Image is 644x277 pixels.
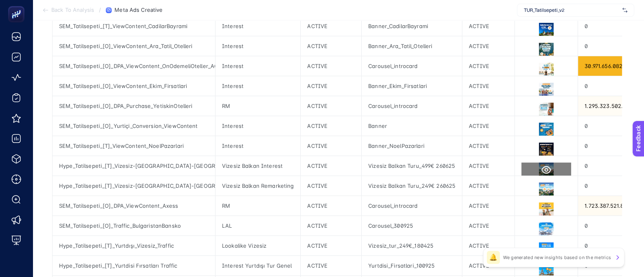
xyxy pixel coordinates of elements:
img: svg%3e [622,6,627,14]
div: Interest [215,16,300,36]
div: ACTIVE [462,36,514,56]
div: Vizesiz Balkan Turu_249€ 260625 [362,176,462,196]
div: 🔔 [487,251,500,264]
div: ACTIVE [301,56,361,76]
div: ACTIVE [301,16,361,36]
div: SEM_Tatilsepeti_[O]_DPA_ViewContent_OnOdemeliOteller_AO [53,56,215,76]
div: ACTIVE [462,176,514,196]
div: Hype_Tatilsepeti_[T]_Yurtdisi Fırsatları Traffic [53,256,215,275]
div: ACTIVE [462,236,514,255]
div: ACTIVE [462,156,514,176]
div: Interest [215,76,300,96]
div: Vizesiz Balkan Turu_499€ 260625 [362,156,462,176]
div: Interest [215,116,300,136]
div: Interest Yurtdışı Tur Genel [215,256,300,275]
div: ACTIVE [301,216,361,235]
div: ACTIVE [301,136,361,156]
div: Interest [215,36,300,56]
div: SEM_Tatilsepeti_[O]_Yurtiçi_Conversion_ViewContent [53,116,215,136]
div: ACTIVE [462,16,514,36]
p: We generated new insights based on the metrics [503,254,611,261]
div: ACTIVE [301,96,361,116]
div: ACTIVE [462,56,514,76]
div: Banner_Ara_Tatil_Otelleri [362,36,462,56]
div: Lookalike Vizesiz [215,236,300,255]
div: Banner_NoelPazarlari [362,136,462,156]
div: Hype_Tatilsepeti_[T]_Yurtdışı_Vizesiz_Traffic [53,236,215,255]
div: ACTIVE [301,256,361,275]
div: Hype_Tatilsepeti_[T]_Vizesiz-[GEOGRAPHIC_DATA]-[GEOGRAPHIC_DATA] [53,156,215,176]
div: ACTIVE [301,156,361,176]
div: Vizesiz_tur_249€_180425 [362,236,462,255]
div: LAL [215,216,300,235]
div: SEM_Tatilsepeti_[O]_ViewContent_Ekim_Firsatlari [53,76,215,96]
div: Banner [362,116,462,136]
div: Hype_Tatilsepeti_[T]_Vizesiz-[GEOGRAPHIC_DATA]-[GEOGRAPHIC_DATA] [53,176,215,196]
div: ACTIVE [301,36,361,56]
div: ACTIVE [462,216,514,235]
div: SEM_Tatilsepeti_[O]_Traffic_BulgaristanBansko [53,216,215,235]
div: RM [215,196,300,215]
span: Meta Ads Creative [114,7,163,13]
span: Feedback [5,2,31,9]
div: ACTIVE [301,76,361,96]
div: Yurtdisi_Firsatlari_100925 [362,256,462,275]
span: TUR_Tatilsepeti_v2 [524,7,619,13]
div: ACTIVE [462,256,514,275]
div: SEM_Tatilsepeti_[O]_DPA_Purchase_YetiskinOtelleri [53,96,215,116]
div: Carousel_introcard [362,196,462,215]
div: ACTIVE [462,136,514,156]
div: ACTIVE [301,116,361,136]
div: SEM_Tatilsepeti_[T]_ViewContent_NoelPazarlari [53,136,215,156]
div: Carousel_introcard [362,56,462,76]
div: ACTIVE [462,76,514,96]
div: ACTIVE [462,196,514,215]
div: Interest [215,56,300,76]
div: Carousel_300925 [362,216,462,235]
div: ACTIVE [301,196,361,215]
div: Vizesiz Balkan Interest [215,156,300,176]
div: SEM_Tatilsepeti_[O]_ViewContent_Ara_Tatil_Otelleri [53,36,215,56]
div: ACTIVE [301,236,361,255]
span: / [99,7,101,13]
div: SEM_Tatilsepeti_[T]_ViewContent_CadilarBayrami [53,16,215,36]
span: Back To Analysis [51,7,94,13]
div: ACTIVE [462,116,514,136]
div: Banner_Ekim_Firsatlari [362,76,462,96]
div: Banner_CadilarBayrami [362,16,462,36]
div: Interest [215,136,300,156]
div: Carousel_introcard [362,96,462,116]
div: RM [215,96,300,116]
div: Vizesiz Balkan Remarketing [215,176,300,196]
div: ACTIVE [462,96,514,116]
div: SEM_Tatilsepeti_[O]_DPA_ViewContent_Axess [53,196,215,215]
div: ACTIVE [301,176,361,196]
